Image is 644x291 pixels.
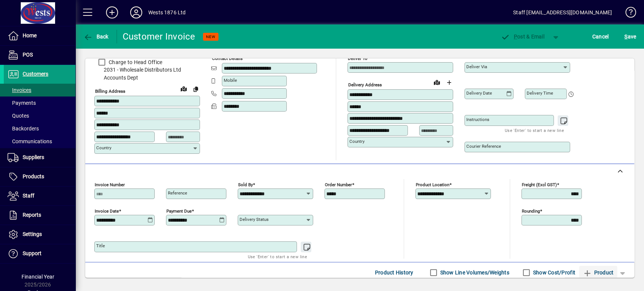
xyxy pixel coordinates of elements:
[619,2,635,26] a: Knowledge Base
[95,208,119,213] mat-label: Invoice date
[439,269,509,276] label: Show Line Volumes/Weights
[107,58,162,66] label: Charge to Head Office
[4,46,75,64] a: POS
[4,109,75,122] a: Quotes
[592,31,609,43] span: Cancel
[23,193,34,199] span: Staff
[4,26,75,45] a: Home
[100,6,124,19] button: Add
[466,144,501,149] mat-label: Courier Reference
[96,243,105,248] mat-label: Title
[8,138,52,144] span: Communications
[624,31,636,43] span: ave
[375,266,413,279] span: Product History
[23,250,41,256] span: Support
[23,212,41,218] span: Reports
[23,52,33,58] span: POS
[95,182,125,187] mat-label: Invoice number
[466,117,489,122] mat-label: Instructions
[466,90,492,96] mat-label: Delivery date
[416,182,449,187] mat-label: Product location
[4,135,75,148] a: Communications
[96,145,111,150] mat-label: Country
[466,64,487,69] mat-label: Deliver via
[168,190,187,196] mat-label: Reference
[178,83,190,95] a: View on map
[4,167,75,186] a: Products
[4,148,75,167] a: Suppliers
[348,56,367,61] mat-label: Deliver To
[94,66,200,82] span: 2031 - Wholesale Distributors Ltd Accounts Dept
[522,208,540,213] mat-label: Rounding
[4,122,75,135] a: Backorders
[23,231,42,237] span: Settings
[23,173,44,179] span: Products
[190,83,202,95] button: Copy to Delivery address
[148,6,186,18] div: Wests 1876 Ltd
[75,30,117,43] app-page-header-button: Back
[8,87,31,93] span: Invoices
[497,30,548,43] button: Post & Email
[8,113,29,119] span: Quotes
[4,244,75,263] a: Support
[4,96,75,109] a: Payments
[8,126,39,132] span: Backorders
[624,34,627,40] span: S
[248,252,307,261] mat-hint: Use 'Enter' to start a new line
[431,76,443,88] a: View on map
[622,30,638,43] button: Save
[590,30,611,43] button: Cancel
[166,208,192,213] mat-label: Payment due
[238,182,253,187] mat-label: Sold by
[579,266,617,279] button: Product
[83,34,109,40] span: Back
[349,139,364,144] mat-label: Country
[443,77,455,89] button: Choose address
[325,182,352,187] mat-label: Order number
[23,32,37,38] span: Home
[4,187,75,205] a: Staff
[81,30,111,43] button: Back
[206,34,215,39] span: NEW
[23,71,48,77] span: Customers
[522,182,557,187] mat-label: Freight (excl GST)
[532,269,575,276] label: Show Cost/Profit
[240,217,269,222] mat-label: Delivery status
[513,6,612,18] div: Staff [EMAIL_ADDRESS][DOMAIN_NAME]
[505,126,564,135] mat-hint: Use 'Enter' to start a new line
[4,206,75,225] a: Reports
[124,6,148,19] button: Profile
[501,34,544,40] span: ost & Email
[527,90,553,96] mat-label: Delivery time
[514,34,517,40] span: P
[372,266,417,279] button: Product History
[583,266,613,279] span: Product
[23,154,44,160] span: Suppliers
[4,225,75,244] a: Settings
[4,84,75,96] a: Invoices
[8,100,36,106] span: Payments
[22,274,54,280] span: Financial Year
[224,78,237,83] mat-label: Mobile
[123,31,195,43] div: Customer Invoice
